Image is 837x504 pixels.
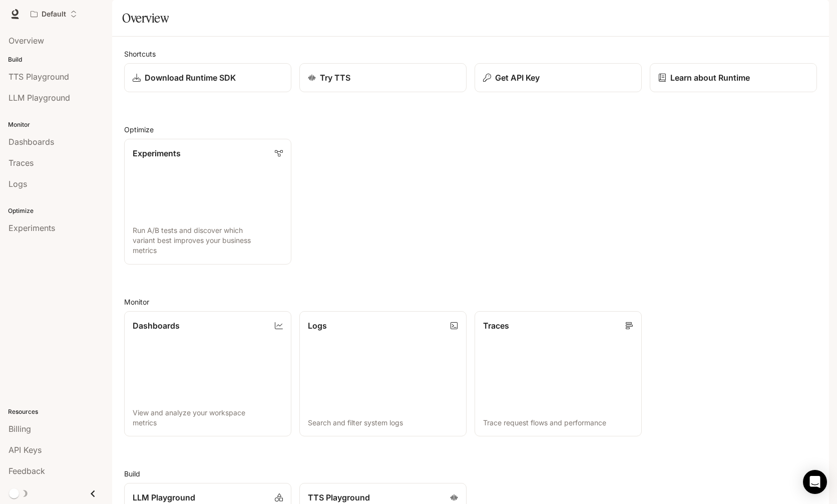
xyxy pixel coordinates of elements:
[299,311,467,437] a: LogsSearch and filter system logs
[650,63,817,92] a: Learn about Runtime
[483,418,633,428] p: Trace request flows and performance
[670,72,750,84] p: Learn about Runtime
[145,72,236,84] p: Download Runtime SDK
[483,320,509,332] p: Traces
[133,147,181,159] p: Experiments
[124,311,291,437] a: DashboardsView and analyze your workspace metrics
[133,320,180,332] p: Dashboards
[124,63,291,92] a: Download Runtime SDK
[133,491,195,503] p: LLM Playground
[475,311,642,437] a: TracesTrace request flows and performance
[26,4,82,24] button: Open workspace menu
[133,408,283,428] p: View and analyze your workspace metrics
[308,491,370,503] p: TTS Playground
[803,470,827,494] div: Open Intercom Messenger
[42,10,66,19] p: Default
[124,124,817,135] h2: Optimize
[124,297,817,307] h2: Monitor
[122,8,169,28] h1: Overview
[133,225,283,256] p: Run A/B tests and discover which variant best improves your business metrics
[308,320,327,332] p: Logs
[308,418,458,428] p: Search and filter system logs
[495,72,540,84] p: Get API Key
[299,63,467,92] a: Try TTS
[320,72,350,84] p: Try TTS
[124,139,291,265] a: ExperimentsRun A/B tests and discover which variant best improves your business metrics
[124,49,817,59] h2: Shortcuts
[475,63,642,92] button: Get API Key
[124,468,817,479] h2: Build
